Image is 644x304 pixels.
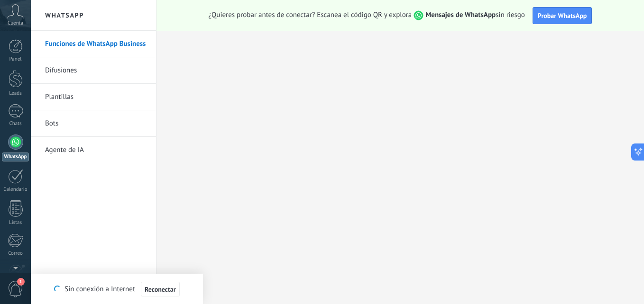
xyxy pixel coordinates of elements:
[31,137,156,163] li: Agente de IA
[45,84,147,110] a: Plantillas
[17,278,25,286] span: 1
[2,187,29,193] div: Calendario
[141,282,180,297] button: Reconectar
[45,137,147,163] a: Agente de IA
[8,20,23,27] span: Cuenta
[538,11,587,20] span: Probar WhatsApp
[2,121,29,127] div: Chats
[533,7,592,24] button: Probar WhatsApp
[45,110,147,137] a: Bots
[45,31,147,57] a: Funciones de WhatsApp Business
[425,10,496,19] strong: Mensajes de WhatsApp
[45,57,147,84] a: Difusiones
[31,31,156,57] li: Funciones de WhatsApp Business
[31,84,156,110] li: Plantillas
[31,57,156,84] li: Difusiones
[2,220,29,226] div: Listas
[2,56,29,63] div: Panel
[2,250,29,257] div: Correo
[54,281,179,297] div: Sin conexión a Internet
[31,110,156,137] li: Bots
[209,10,525,20] span: ¿Quieres probar antes de conectar? Escanea el código QR y explora sin riesgo
[2,152,29,161] div: WhatsApp
[145,286,176,293] span: Reconectar
[2,90,29,97] div: Leads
